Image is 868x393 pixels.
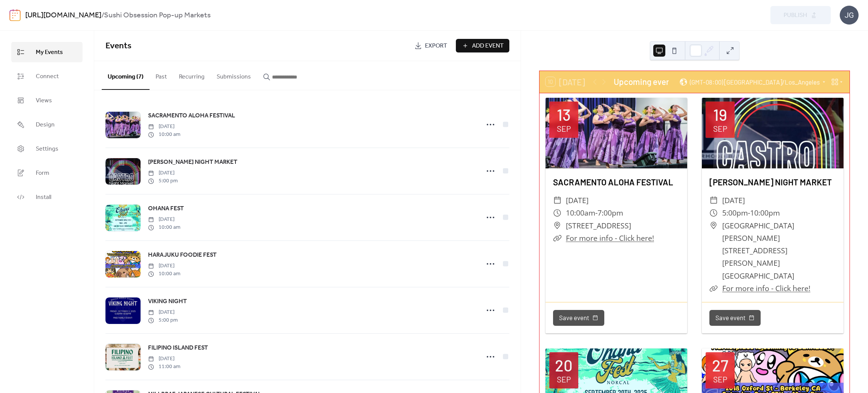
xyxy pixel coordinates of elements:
[722,283,810,293] a: For more info - Click here!
[102,61,150,90] button: Upcoming (7)
[148,223,180,231] span: 10:00 am
[148,343,208,353] a: FILIPINO ISLAND FEST
[148,316,178,324] span: 5:00 pm
[148,111,235,121] a: SACRAMENTO ALOHA FESTIVAL
[36,96,52,105] span: Views
[557,375,571,383] div: Sep
[11,90,83,111] a: Views
[709,207,718,219] div: ​
[148,123,180,131] span: [DATE]
[425,42,447,51] span: Export
[750,207,780,219] span: 10:00pm
[36,120,55,129] span: Design
[211,61,257,89] button: Submissions
[840,6,859,25] div: JG
[553,207,561,219] div: ​
[722,194,745,207] span: [DATE]
[553,310,604,325] button: Save event
[148,158,237,167] span: [PERSON_NAME] NIGHT MARKET
[11,114,83,135] a: Design
[566,219,631,232] span: [STREET_ADDRESS]
[148,157,237,167] a: [PERSON_NAME] NIGHT MARKET
[553,232,561,244] div: ​
[409,39,453,52] a: Export
[557,125,571,133] div: Sep
[11,163,83,183] a: Form
[148,355,180,363] span: [DATE]
[11,139,83,159] a: Settings
[709,194,718,207] div: ​
[598,207,623,219] span: 7:00pm
[690,79,820,85] span: (GMT-08:00) [GEOGRAPHIC_DATA]/Los_Angeles
[36,145,58,154] span: Settings
[104,8,211,23] b: Sushi Obsession Pop-up Markets
[148,131,180,139] span: 10:00 am
[101,8,104,23] b: /
[722,219,836,282] span: [GEOGRAPHIC_DATA][PERSON_NAME][STREET_ADDRESS][PERSON_NAME][GEOGRAPHIC_DATA]
[566,194,588,207] span: [DATE]
[709,177,832,187] a: [PERSON_NAME] NIGHT MARKET
[712,357,728,373] div: 27
[713,106,727,122] div: 19
[472,42,504,51] span: Add Event
[148,270,180,278] span: 10:00 am
[148,363,180,371] span: 11:00 am
[150,61,173,89] button: Past
[709,219,718,232] div: ​
[148,204,184,214] a: OHANA FEST
[748,207,750,219] span: -
[456,39,509,52] button: Add Event
[148,177,178,185] span: 5:00 pm
[713,125,727,133] div: Sep
[11,187,83,207] a: Install
[555,357,573,373] div: 20
[11,42,83,62] a: My Events
[553,177,673,187] a: SACRAMENTO ALOHA FESTIVAL
[36,169,49,178] span: Form
[11,66,83,86] a: Connect
[148,216,180,223] span: [DATE]
[36,193,51,202] span: Install
[614,76,669,88] div: Upcoming events
[713,375,727,383] div: Sep
[148,308,178,316] span: [DATE]
[566,207,595,219] span: 10:00am
[148,297,187,307] a: VIKING NIGHT
[595,207,598,219] span: -
[148,262,180,270] span: [DATE]
[553,194,561,207] div: ​
[9,9,21,21] img: logo
[709,282,718,294] div: ​
[105,38,131,54] span: Events
[709,310,761,325] button: Save event
[557,106,571,122] div: 13
[148,250,217,260] a: HARAJUKU FOODIE FEST
[36,48,63,57] span: My Events
[148,169,178,177] span: [DATE]
[566,233,654,243] a: For more info - Click here!
[553,219,561,232] div: ​
[36,72,59,81] span: Connect
[148,111,235,120] span: SACRAMENTO ALOHA FESTIVAL
[148,204,184,213] span: OHANA FEST
[173,61,211,89] button: Recurring
[25,8,101,23] a: [URL][DOMAIN_NAME]
[722,207,748,219] span: 5:00pm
